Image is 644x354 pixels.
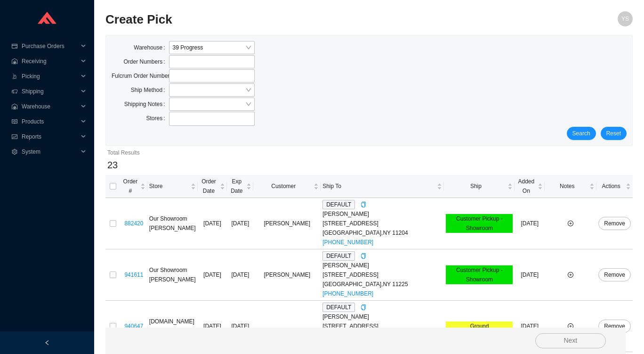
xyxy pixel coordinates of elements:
[322,239,373,246] a: [PHONE_NUMBER]
[11,43,18,49] span: credit-card
[253,175,321,198] th: Customer sortable
[621,11,629,26] span: YS
[44,340,50,346] span: left
[604,270,625,280] span: Remove
[253,249,321,301] td: [PERSON_NAME]
[229,219,251,228] div: [DATE]
[124,98,169,111] label: Shipping Notes
[568,323,573,329] span: plus-circle
[229,321,251,331] div: [DATE]
[173,41,251,54] span: 39 Progress
[446,214,513,233] div: Customer Pickup - Showroom
[361,202,366,207] span: copy
[446,181,506,191] span: Ship
[149,214,196,233] div: Our Showroom [PERSON_NAME]
[361,200,366,209] div: Copy
[229,177,244,196] span: Exp Date
[198,301,227,352] td: [DATE]
[547,181,588,191] span: Notes
[515,301,545,352] td: [DATE]
[105,11,501,28] h2: Create Pick
[568,221,573,226] span: plus-circle
[361,305,366,310] span: copy
[535,333,606,348] button: Next
[11,149,18,155] span: setting
[22,144,78,159] span: System
[598,320,631,333] button: Remove
[322,321,442,331] div: [STREET_ADDRESS]
[322,181,435,191] span: Ship To
[322,209,442,219] div: [PERSON_NAME]
[545,175,596,198] th: Notes sortable
[11,119,18,124] span: read
[22,54,78,69] span: Receiving
[149,317,196,336] div: [DOMAIN_NAME] Importer
[22,114,78,129] span: Products
[134,41,169,54] label: Warehouse
[606,129,621,138] span: Reset
[321,175,444,198] th: Ship To sortable
[124,272,143,278] a: 941611
[107,160,118,170] span: 23
[444,175,515,198] th: Ship sortable
[122,177,138,196] span: Order #
[229,270,251,280] div: [DATE]
[253,198,321,249] td: [PERSON_NAME]
[149,181,189,191] span: Store
[124,55,169,68] label: Order Numbers
[322,219,442,228] div: [STREET_ADDRESS]
[107,148,631,157] div: Total Results
[124,220,143,227] a: 882420
[146,112,169,125] label: Stores
[604,219,625,228] span: Remove
[22,84,78,99] span: Shipping
[124,323,143,329] a: 940647
[515,175,545,198] th: Added On sortable
[516,177,536,196] span: Added On
[149,265,196,284] div: Our Showroom [PERSON_NAME]
[361,253,366,259] span: copy
[598,268,631,281] button: Remove
[147,175,198,198] th: Store sortable
[121,175,147,198] th: Order # sortable
[515,249,545,301] td: [DATE]
[322,228,442,238] div: [GEOGRAPHIC_DATA] , NY 11204
[322,303,355,312] span: DEFAULT
[11,134,18,140] span: fund
[198,175,227,198] th: Order Date sortable
[567,127,596,140] button: Search
[322,251,355,261] span: DEFAULT
[131,83,169,97] label: Ship Method
[515,198,545,249] td: [DATE]
[198,198,227,249] td: [DATE]
[361,251,366,261] div: Copy
[598,181,624,191] span: Actions
[446,265,513,284] div: Customer Pickup - Showroom
[446,321,513,331] div: Ground
[604,321,625,331] span: Remove
[255,181,312,191] span: Customer
[322,290,373,297] a: [PHONE_NUMBER]
[22,39,78,54] span: Purchase Orders
[322,280,442,289] div: [GEOGRAPHIC_DATA] , NY 11225
[598,217,631,230] button: Remove
[112,69,169,82] label: Fulcrum Order Numbers
[601,127,627,140] button: Reset
[572,129,590,138] span: Search
[596,175,633,198] th: Actions sortable
[22,69,78,84] span: Picking
[568,272,573,278] span: plus-circle
[22,129,78,144] span: Reports
[322,270,442,280] div: [STREET_ADDRESS]
[200,177,218,196] span: Order Date
[322,200,355,209] span: DEFAULT
[322,312,442,321] div: [PERSON_NAME]
[198,249,227,301] td: [DATE]
[322,261,442,270] div: [PERSON_NAME]
[22,99,78,114] span: Warehouse
[227,175,253,198] th: Exp Date sortable
[361,303,366,312] div: Copy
